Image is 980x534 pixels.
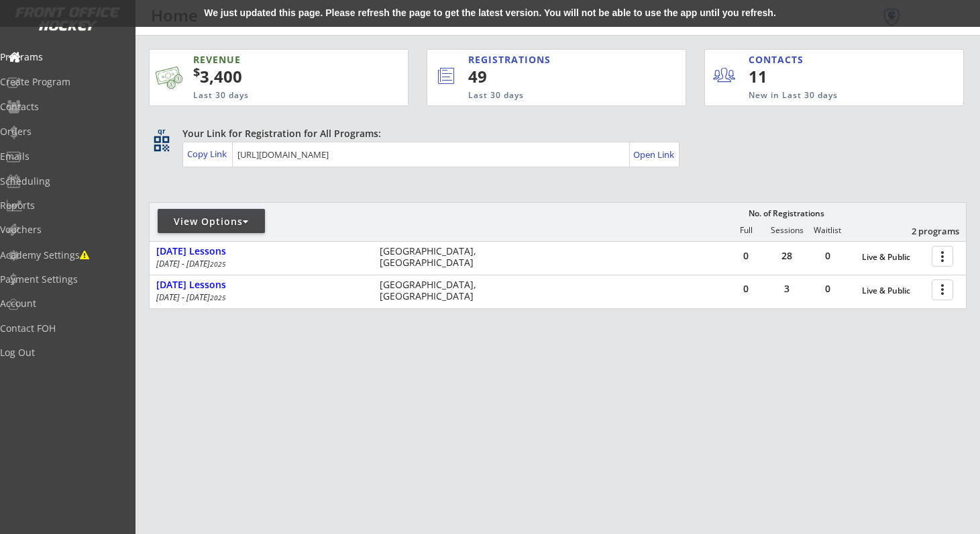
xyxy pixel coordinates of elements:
div: REGISTRATIONS [468,53,625,66]
div: Copy Link [187,148,229,160]
div: Open Link [633,149,675,161]
div: 28 [767,251,807,261]
em: 2025 [210,259,226,269]
div: 49 [468,65,641,88]
div: Live & Public [862,286,925,296]
div: Your Link for Registration for All Programs: [182,127,925,140]
div: [GEOGRAPHIC_DATA], [GEOGRAPHIC_DATA] [380,246,485,269]
div: Live & Public [862,253,925,262]
div: [GEOGRAPHIC_DATA], [GEOGRAPHIC_DATA] [380,279,485,302]
div: 11 [749,65,831,88]
div: Full [726,226,766,235]
div: 3,400 [193,65,366,88]
div: Sessions [767,226,807,235]
div: 0 [726,284,766,294]
div: Last 30 days [193,90,345,101]
div: 3 [767,284,807,294]
div: 0 [808,251,848,261]
div: [DATE] Lessons [156,279,366,291]
div: [DATE] Lessons [156,246,366,257]
div: No. of Registrations [745,209,828,218]
div: 2 programs [889,225,959,237]
div: CONTACTS [749,53,810,66]
button: more_vert [932,279,953,300]
div: [DATE] - [DATE] [156,294,362,302]
div: REVENUE [193,53,345,66]
button: qr_code [152,134,172,154]
sup: $ [193,64,200,80]
div: Last 30 days [468,90,631,101]
div: 0 [808,284,848,294]
div: 0 [726,251,766,261]
div: Waitlist [807,226,847,235]
em: 2025 [210,293,226,302]
div: View Options [158,215,265,228]
button: more_vert [932,246,953,267]
div: New in Last 30 days [749,90,901,101]
div: qr [153,127,169,136]
div: [DATE] - [DATE] [156,260,362,268]
a: Open Link [633,145,675,164]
